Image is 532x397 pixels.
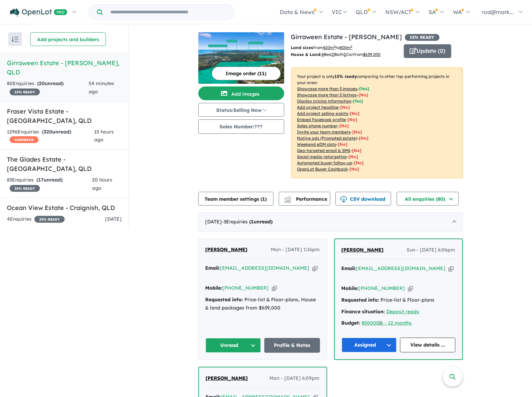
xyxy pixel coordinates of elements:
[359,86,369,91] span: [ Yes ]
[206,246,248,254] a: [PERSON_NAME]
[350,111,360,116] span: [ No ]
[340,123,349,128] span: [ No ]
[342,265,356,271] strong: Email:
[198,119,284,134] button: Sales Number:???
[297,98,352,104] u: Display pricing information
[38,177,44,183] span: 17
[352,148,362,153] span: [No]
[12,37,19,42] img: sort.svg
[198,86,284,100] button: Add images
[342,297,379,303] strong: Requested info:
[7,80,89,96] div: 80 Enquir ies
[354,160,364,165] span: [No]
[104,5,233,20] input: Try estate name, suburb, builder or developer
[408,285,413,292] button: Copy
[291,68,463,178] p: Your project is only comparing to other top-performing projects in your area: - - - - - - - - - -...
[297,136,357,141] u: Native ads (Promoted estate)
[297,160,353,165] u: Automated buyer follow-up
[7,107,122,125] h5: Fraser Vista Estate - [GEOGRAPHIC_DATA] , QLD
[271,246,320,254] span: Mon - [DATE] 1:16pm
[297,111,348,116] u: Add project selling-points
[7,58,122,77] h5: Girraween Estate - [PERSON_NAME] , QLD
[297,123,338,128] u: Sales phone number
[10,89,40,95] span: 15 % READY
[322,52,324,57] u: 4
[381,320,412,326] u: 6 - 12 months
[482,9,514,15] span: rod@mark...
[342,319,455,327] div: |
[351,45,353,48] sup: 2
[349,154,358,159] span: [No]
[279,192,330,206] button: Performance
[312,265,318,272] button: Copy
[30,32,106,46] button: Add projects and builders
[335,192,391,206] button: CSV download
[7,203,122,212] h5: Ocean View Estate - Craignish , QLD
[332,52,334,57] u: 2
[340,45,353,50] u: 800 m
[92,177,112,191] span: 20 hours ago
[348,117,357,122] span: [ No ]
[270,374,320,383] span: Mon - [DATE] 6:09pm
[198,103,284,117] button: Status:Selling Now
[338,142,348,147] span: [No]
[342,320,361,326] strong: Budget:
[297,92,357,97] u: Showcase more than 3 listings
[284,198,291,202] img: bar-chart.svg
[297,129,351,135] u: Invite your team members
[297,86,358,91] u: Showcase more than 3 images
[387,308,420,315] a: Deposit ready
[272,284,277,292] button: Copy
[342,308,385,315] strong: Finance situation:
[39,80,45,86] span: 20
[291,52,322,57] b: House & Land:
[342,296,455,304] div: Price-list & Floor-plans
[10,8,67,17] img: Openlot PRO Logo White
[291,33,402,41] a: Girraween Estate - [PERSON_NAME]
[34,216,65,223] span: 35 % READY
[342,285,359,291] strong: Mobile:
[363,52,381,57] u: $ 639,000
[291,44,399,51] p: from
[212,67,281,80] button: Image order (11)
[198,212,463,232] div: [DATE]
[264,338,320,353] a: Profile & Notes
[263,196,265,202] span: 1
[350,166,359,172] span: [No]
[285,196,328,202] span: Performance
[353,129,362,135] span: [ No ]
[94,129,114,143] span: 15 hours ago
[206,296,320,312] div: Price-list & Floor-plans, House & land packages from $639,000
[342,246,384,254] a: [PERSON_NAME]
[448,265,454,272] button: Copy
[353,98,363,104] span: [ Yes ]
[341,105,350,110] span: [ No ]
[206,265,220,271] strong: Email:
[342,338,397,352] button: Assigned
[206,246,248,253] span: [PERSON_NAME]
[297,166,348,172] u: OpenLot Buyer Cashback
[222,219,273,225] span: - 3 Enquir ies
[291,45,313,50] b: Land sizes
[7,155,122,173] h5: The Glades Estate - [GEOGRAPHIC_DATA] , QLD
[291,51,399,58] p: Bed Bath Car from
[37,80,64,86] strong: ( unread)
[335,74,357,79] b: 15 % ready
[397,192,459,206] button: All enquiries (80)
[400,338,455,352] a: View details ...
[284,196,290,200] img: line-chart.svg
[362,320,380,326] a: 850000
[7,176,92,192] div: 83 Enquir ies
[356,265,446,271] a: [EMAIL_ADDRESS][DOMAIN_NAME]
[340,196,347,203] img: download icon
[10,185,40,192] span: 35 % READY
[89,80,114,95] span: 54 minutes ago
[206,296,243,303] strong: Requested info:
[198,32,284,84] img: Girraween Estate - Eli Waters
[206,374,248,383] a: [PERSON_NAME]
[7,128,94,144] div: 1296 Enquir ies
[297,117,346,122] u: Embed Facebook profile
